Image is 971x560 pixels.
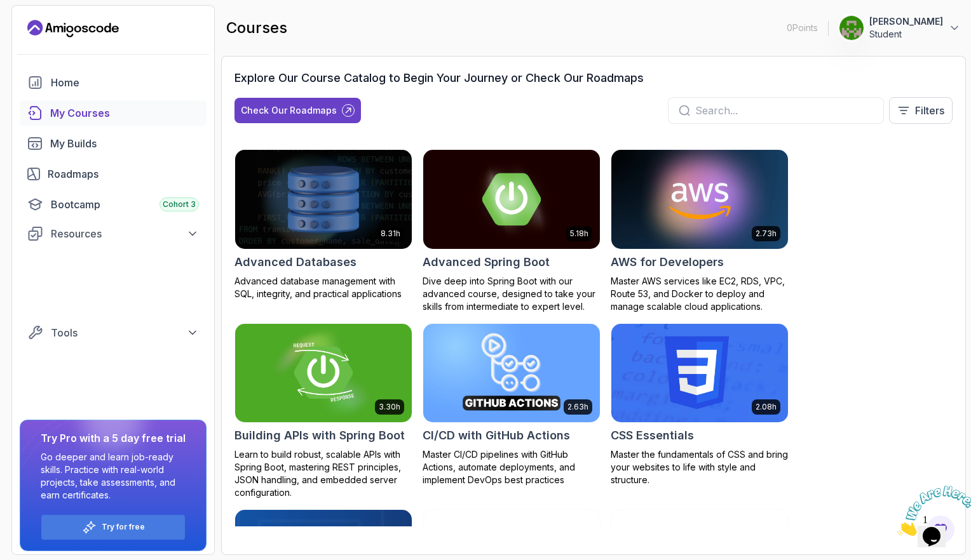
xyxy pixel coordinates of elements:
p: Learn to build robust, scalable APIs with Spring Boot, mastering REST principles, JSON handling, ... [234,448,412,499]
p: Master the fundamentals of CSS and bring your websites to life with style and structure. [611,448,789,486]
span: Cohort 3 [163,199,196,210]
p: Master AWS services like EC2, RDS, VPC, Route 53, and Docker to deploy and manage scalable cloud ... [611,275,789,313]
button: Tools [20,321,207,344]
p: 3.30h [379,402,400,412]
img: CSS Essentials card [611,324,788,423]
div: My Courses [50,105,199,121]
div: Check Our Roadmaps [241,104,337,117]
a: home [20,70,207,95]
a: Try for free [102,522,145,532]
h2: Advanced Spring Boot [423,253,550,271]
p: [PERSON_NAME] [869,15,943,28]
button: Try for free [41,514,186,540]
h2: AWS for Developers [611,253,724,271]
p: 2.73h [756,229,777,239]
button: Resources [20,222,207,245]
p: Dive deep into Spring Boot with our advanced course, designed to take your skills from intermedia... [423,275,601,313]
h2: CI/CD with GitHub Actions [423,427,570,444]
h3: Explore Our Course Catalog to Begin Your Journey or Check Our Roadmaps [234,69,644,87]
img: Building APIs with Spring Boot card [235,324,412,423]
p: 5.18h [570,229,588,239]
a: CSS Essentials card2.08hCSS EssentialsMaster the fundamentals of CSS and bring your websites to l... [611,323,789,487]
img: Chat attention grabber [5,5,84,55]
button: Filters [889,97,953,124]
div: Bootcamp [51,197,199,212]
p: Advanced database management with SQL, integrity, and practical applications [234,275,412,300]
a: Building APIs with Spring Boot card3.30hBuilding APIs with Spring BootLearn to build robust, scal... [234,323,412,500]
p: 2.08h [756,402,777,412]
iframe: chat widget [892,481,971,541]
div: Roadmaps [48,166,199,182]
span: 1 [5,5,10,16]
h2: Building APIs with Spring Boot [234,427,405,444]
a: Advanced Spring Boot card5.18hAdvanced Spring BootDive deep into Spring Boot with our advanced co... [423,149,601,313]
div: Resources [51,226,199,241]
p: Student [869,28,943,41]
h2: Advanced Databases [234,253,356,271]
a: roadmaps [20,161,207,187]
p: 8.31h [381,229,400,239]
input: Search... [695,103,873,118]
a: AWS for Developers card2.73hAWS for DevelopersMaster AWS services like EC2, RDS, VPC, Route 53, a... [611,149,789,313]
h2: CSS Essentials [611,427,694,444]
p: Master CI/CD pipelines with GitHub Actions, automate deployments, and implement DevOps best pract... [423,448,601,486]
a: builds [20,131,207,156]
div: My Builds [50,136,199,151]
h2: courses [226,18,287,38]
div: Tools [51,325,199,340]
p: 0 Points [787,22,818,34]
p: Filters [915,103,944,118]
img: AWS for Developers card [611,150,788,249]
button: Check Our Roadmaps [234,98,361,123]
a: CI/CD with GitHub Actions card2.63hCI/CD with GitHub ActionsMaster CI/CD pipelines with GitHub Ac... [423,323,601,487]
a: Advanced Databases card8.31hAdvanced DatabasesAdvanced database management with SQL, integrity, a... [234,149,412,300]
a: Landing page [27,18,119,39]
a: courses [20,100,207,126]
p: 2.63h [567,402,588,412]
div: Home [51,75,199,90]
a: bootcamp [20,192,207,217]
button: user profile image[PERSON_NAME]Student [839,15,961,41]
p: Go deeper and learn job-ready skills. Practice with real-world projects, take assessments, and ea... [41,451,186,502]
img: Advanced Databases card [235,150,412,249]
img: Advanced Spring Boot card [423,150,600,249]
img: CI/CD with GitHub Actions card [423,324,600,423]
img: user profile image [839,16,864,40]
